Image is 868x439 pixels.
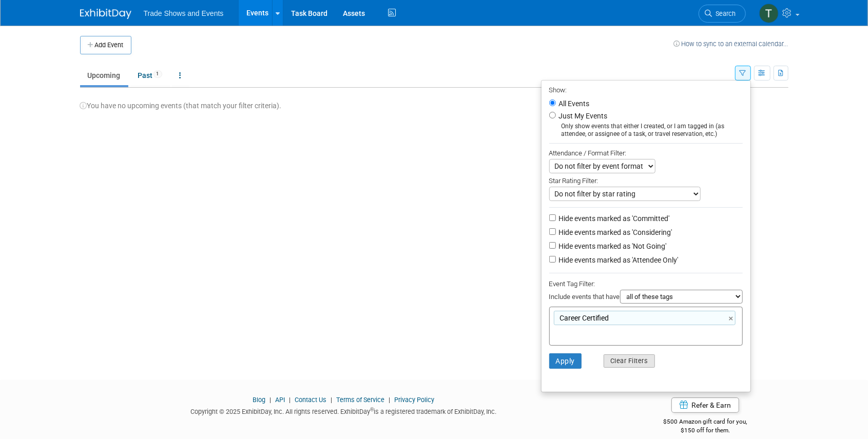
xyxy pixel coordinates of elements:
[674,40,788,48] a: How to sync to an external calendar...
[80,36,131,54] button: Add Event
[286,396,293,404] span: |
[386,396,393,404] span: |
[80,9,131,19] img: ExhibitDay
[267,396,274,404] span: |
[623,411,788,434] div: $500 Amazon gift card for you,
[328,396,335,404] span: |
[712,10,736,17] span: Search
[623,426,788,435] div: $150 off for them.
[549,123,743,138] div: Only show events that either I created, or I am tagged in (as attendee, or assignee of a task, or...
[549,353,582,369] button: Apply
[253,396,265,404] a: Blog
[557,241,667,251] label: Hide events marked as 'Not Going'
[144,9,224,17] span: Trade Shows and Events
[699,5,746,23] a: Search
[80,405,608,416] div: Copyright © 2025 ExhibitDay, Inc. All rights reserved. ExhibitDay is a registered trademark of Ex...
[130,66,170,85] a: Past1
[557,227,672,237] label: Hide events marked as 'Considering'
[729,313,736,325] a: ×
[549,290,743,307] div: Include events that have
[153,70,162,78] span: 1
[80,66,128,85] a: Upcoming
[557,255,679,265] label: Hide events marked as 'Attendee Only'
[549,278,743,290] div: Event Tag Filter:
[549,173,743,187] div: Star Rating Filter:
[671,397,739,413] a: Refer & Earn
[549,83,743,96] div: Show:
[557,100,590,107] label: All Events
[295,396,326,404] a: Contact Us
[557,111,608,121] label: Just My Events
[604,354,655,368] button: Clear Filters
[558,313,609,323] span: Career Certified
[394,396,434,404] a: Privacy Policy
[336,396,384,404] a: Terms of Service
[275,396,285,404] a: API
[370,407,374,412] sup: ®
[549,147,743,159] div: Attendance / Format Filter:
[80,102,282,110] span: You have no upcoming events (that match your filter criteria).
[759,4,779,23] img: Tiff Wagner
[557,213,670,224] label: Hide events marked as 'Committed'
